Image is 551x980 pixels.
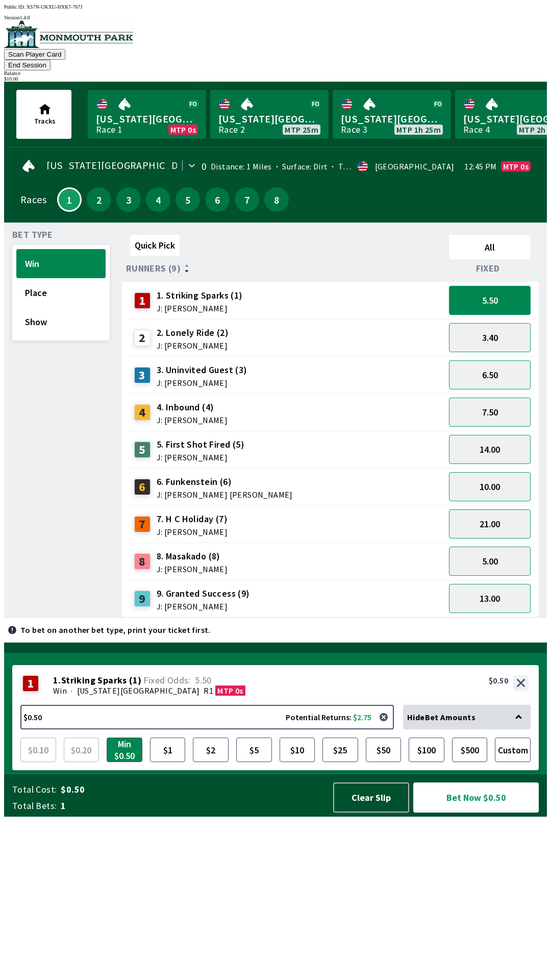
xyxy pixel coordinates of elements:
span: [US_STATE][GEOGRAPHIC_DATA] [46,161,199,169]
span: Quick Pick [135,239,175,251]
span: Fixed [476,264,500,273]
span: 6 [208,196,227,203]
span: Tracks [34,116,56,126]
span: Bet Type [12,231,53,239]
div: 3 [134,367,151,383]
button: 4 [146,187,170,212]
span: 1 [61,197,78,202]
a: [US_STATE][GEOGRAPHIC_DATA]Race 2MTP 25m [210,90,329,139]
button: All [449,235,531,259]
button: Quick Pick [130,235,180,256]
span: Min $0.50 [109,740,140,759]
span: Clear Slip [342,792,400,803]
button: 1 [57,187,82,212]
button: Show [16,307,106,336]
img: venue logo [4,20,133,48]
button: Min $0.50 [107,738,142,762]
button: 2 [87,187,111,212]
span: J: [PERSON_NAME] [157,379,247,387]
span: $500 [455,740,485,759]
div: Public ID: [4,4,547,10]
span: Distance: 1 Miles [211,161,272,171]
span: 10.00 [480,481,500,493]
div: Race 3 [341,126,367,134]
span: 2 [89,196,109,203]
button: Clear Slip [333,782,409,813]
span: J: [PERSON_NAME] [157,528,228,536]
span: 8 [267,196,286,203]
button: 6.50 [449,360,531,389]
div: 4 [134,404,151,421]
button: $100 [409,738,444,762]
span: 7 [237,196,257,203]
span: Custom [497,740,528,759]
span: $1 [153,740,183,759]
div: $ 10.00 [4,76,547,82]
button: End Session [4,60,51,70]
span: Surface: Dirt [272,161,328,171]
button: 10.00 [449,472,531,501]
span: J: [PERSON_NAME] [157,416,228,424]
span: $2 [195,740,226,759]
span: MTP 25m [285,126,318,134]
button: 3 [116,187,141,212]
button: 7.50 [449,398,531,427]
span: 1 [61,800,323,812]
button: Win [16,249,106,278]
button: Custom [495,738,531,762]
span: 14.00 [480,444,500,455]
button: $2 [193,738,229,762]
span: Total Bets: [12,800,57,812]
span: 9. Granted Success (9) [157,587,250,600]
span: 5.50 [195,674,212,686]
div: 8 [134,553,151,570]
span: J: [PERSON_NAME] [157,341,229,350]
button: 7 [235,187,259,212]
div: 0 [202,162,207,170]
span: ( 1 ) [129,675,141,685]
span: 3. Uninvited Guest (3) [157,363,247,377]
span: Hide Bet Amounts [407,712,475,722]
span: MTP 0s [503,162,529,170]
span: 6. Funkenstein (6) [157,475,293,488]
button: 3.40 [449,323,531,352]
span: 5.00 [482,555,498,567]
span: $5 [239,740,269,759]
div: [GEOGRAPHIC_DATA] [375,162,455,170]
button: Scan Player Card [4,49,65,60]
span: $0.50 [61,783,323,796]
span: J: [PERSON_NAME] [157,565,228,573]
span: All [454,241,526,253]
div: Version 1.4.0 [4,15,547,20]
span: · [71,685,72,696]
span: R1 [204,685,213,696]
span: $10 [282,740,313,759]
button: Tracks [16,90,71,139]
span: 7.50 [482,406,498,418]
span: [US_STATE][GEOGRAPHIC_DATA] [218,112,320,126]
button: 5 [176,187,200,212]
div: 1 [22,675,39,692]
span: J: [PERSON_NAME] [157,453,244,461]
div: Fixed [445,263,535,274]
span: [US_STATE][GEOGRAPHIC_DATA] [77,685,200,696]
button: $1 [150,738,186,762]
span: Win [53,685,67,696]
a: [US_STATE][GEOGRAPHIC_DATA]Race 1MTP 0s [88,90,206,139]
button: $25 [322,738,358,762]
button: 5.50 [449,286,531,315]
span: [US_STATE][GEOGRAPHIC_DATA] [341,112,443,126]
span: 21.00 [480,518,500,530]
span: 3 [119,196,138,203]
span: MTP 0s [217,685,243,696]
div: Races [20,195,46,204]
button: 8 [264,187,289,212]
span: MTP 0s [170,126,196,134]
button: $500 [452,738,488,762]
span: 6.50 [482,369,498,381]
div: 5 [134,442,151,458]
span: Track Condition: Fast [328,161,416,171]
button: Bet Now $0.50 [413,782,539,813]
span: $25 [325,740,356,759]
div: Runners (9) [126,263,445,274]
